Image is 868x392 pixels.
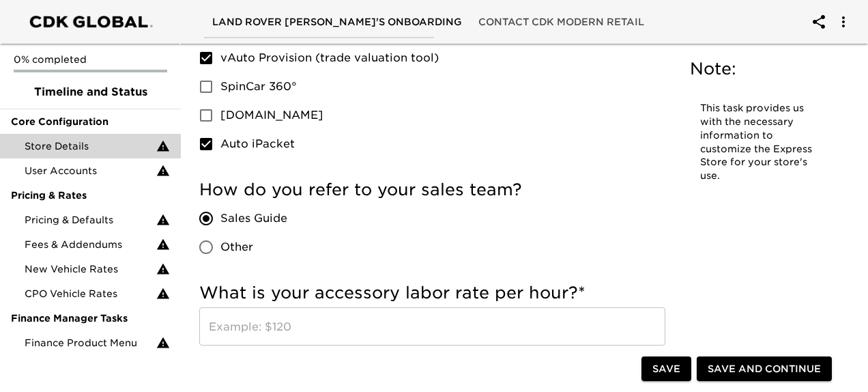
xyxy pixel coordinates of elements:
span: [DOMAIN_NAME] [220,107,323,124]
span: vAuto Provision (trade valuation tool) [220,50,439,66]
span: Store Details [25,139,156,153]
span: CPO Vehicle Rates [25,287,156,300]
input: Example: $120 [199,307,665,346]
h5: How do you refer to your sales team? [199,179,665,201]
span: Save and Continue [708,361,821,378]
h5: What is your accessory labor rate per hour? [199,282,665,304]
span: Auto iPacket [220,136,295,152]
span: Fees & Addendums [25,238,156,251]
span: Save [652,361,680,378]
span: Pricing & Rates [11,188,170,202]
span: Timeline and Status [11,84,170,100]
button: Save [641,356,691,382]
span: Land Rover [PERSON_NAME]'s Onboarding [212,14,462,31]
h5: Note: [690,58,829,80]
button: account of current user [827,5,860,38]
button: account of current user [802,5,835,38]
span: SpinCar 360° [220,79,297,95]
span: Pricing & Defaults [25,213,156,227]
span: Core Configuration [11,115,170,128]
span: User Accounts [25,164,156,178]
span: Finance Product Menu [25,336,156,350]
span: Sales Guide [220,210,287,227]
p: This task provides us with the necessary information to customize the Express Store for your stor... [700,102,819,183]
span: New Vehicle Rates [25,262,156,276]
span: Contact CDK Modern Retail [478,14,644,31]
span: Finance Manager Tasks [11,311,170,325]
p: 0% completed [14,53,167,66]
span: Other [220,239,253,255]
button: Save and Continue [697,356,832,382]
